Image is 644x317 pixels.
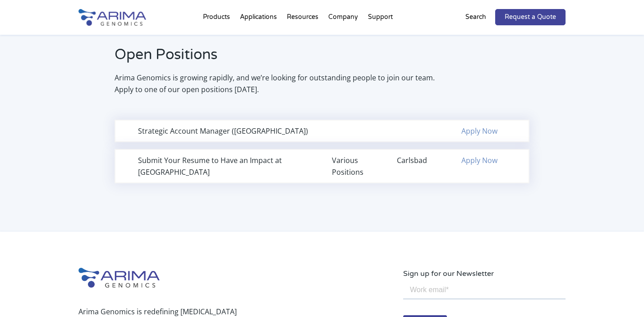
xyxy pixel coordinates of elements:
[465,11,486,23] p: Search
[332,154,377,178] div: Various Positions
[461,155,497,165] a: Apply Now
[78,9,146,26] img: Arima-Genomics-logo
[403,268,566,280] p: Sign up for our Newsletter
[115,45,437,72] h2: Open Positions
[78,268,160,288] img: Arima-Genomics-logo
[495,9,566,25] a: Request a Quote
[461,126,497,136] a: Apply Now
[115,72,437,95] p: Arima Genomics is growing rapidly, and we’re looking for outstanding people to join our team. App...
[138,125,312,137] div: Strategic Account Manager ([GEOGRAPHIC_DATA])
[397,154,442,166] div: Carlsbad
[138,154,312,178] div: Submit Your Resume to Have an Impact at [GEOGRAPHIC_DATA]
